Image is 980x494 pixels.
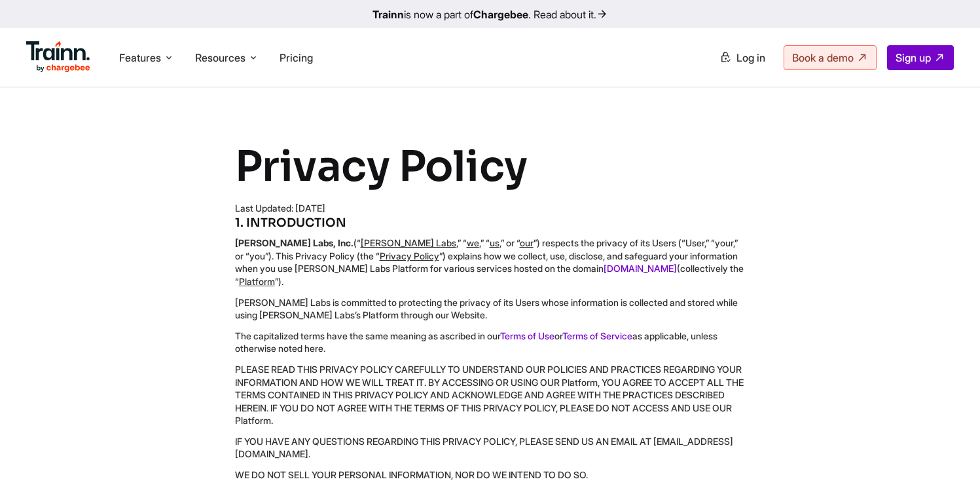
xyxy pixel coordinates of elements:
b: [PERSON_NAME] Labs, Inc. [235,237,354,248]
u: [PERSON_NAME] Labs [361,237,456,248]
b: Trainn [372,8,404,21]
p: PLEASE READ THIS PRIVACY POLICY CAREFULLY TO UNDERSTAND OUR POLICIES AND PRACTICES REGARDING YOUR... [235,363,746,427]
u: Platform [239,276,275,287]
a: Log in [712,46,773,69]
span: Sign up [896,51,931,64]
a: Terms of Use [500,330,554,341]
span: Resources [195,50,245,65]
p: [PERSON_NAME] Labs is committed to protecting the privacy of its Users whose information is colle... [235,296,746,322]
span: Features [119,50,161,65]
h1: Privacy Policy [235,140,746,194]
a: Book a demo [784,45,877,70]
b: Chargebee [473,8,528,21]
u: us [490,237,499,248]
a: Pricing [280,51,313,64]
img: Trainn Logo [26,41,90,73]
span: Log in [736,51,765,64]
u: our [520,237,534,248]
p: (“ ,” “ ,” “ ,” or “ ”) respects the privacy of its Users (“User,” “your,” or “you”). This Privac... [235,237,746,288]
u: Privacy Policy [380,250,439,261]
h5: 1. INTRODUCTION [235,215,746,231]
p: WE DO NOT SELL YOUR PERSONAL INFORMATION, NOR DO WE INTEND TO DO SO. [235,468,746,482]
span: Book a demo [792,51,854,64]
p: The capitalized terms have the same meaning as ascribed in our or as applicable, unless otherwise... [235,330,746,355]
a: Sign up [887,45,954,70]
a: [DOMAIN_NAME] [604,263,677,274]
u: we [467,237,479,248]
a: Terms of Service [562,330,632,341]
p: IF YOU HAVE ANY QUESTIONS REGARDING THIS PRIVACY POLICY, PLEASE SEND US AN EMAIL AT [EMAIL_ADDRES... [235,435,746,461]
div: Last Updated: [DATE] [235,202,746,215]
